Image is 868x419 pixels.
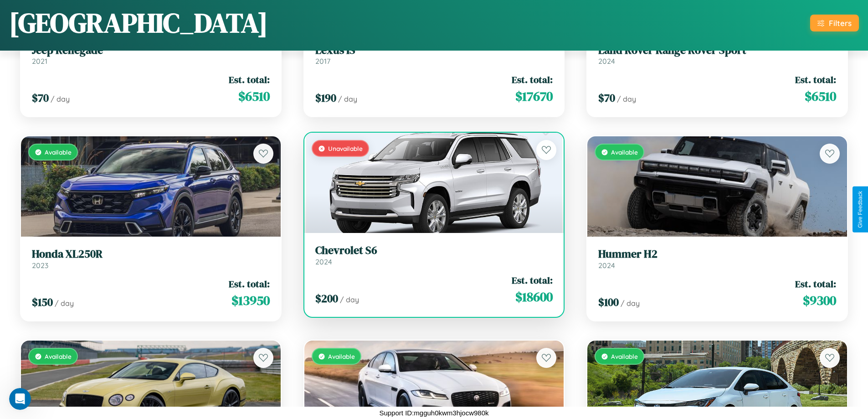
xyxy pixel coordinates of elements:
span: 2024 [315,257,332,266]
h3: Chevrolet S6 [315,244,553,257]
span: $ 6510 [805,87,836,105]
span: $ 70 [32,90,49,105]
span: Est. total: [229,277,270,290]
div: Filters [829,18,852,28]
span: $ 9300 [803,291,836,310]
h3: Land Rover Range Rover Sport [598,44,836,57]
span: / day [617,94,636,103]
a: Hummer H22024 [598,248,836,270]
span: 2024 [598,57,615,66]
a: Lexus IS2017 [315,44,553,66]
span: / day [340,295,359,304]
span: $ 100 [598,295,619,310]
span: Est. total: [229,73,270,86]
h3: Honda XL250R [32,248,270,261]
span: Available [611,148,638,156]
span: Est. total: [795,277,836,290]
a: Land Rover Range Rover Sport2024 [598,44,836,66]
button: Filters [810,15,859,31]
a: Honda XL250R2023 [32,248,270,270]
a: Jeep Renegade2021 [32,44,270,66]
h3: Hummer H2 [598,248,836,261]
span: 2017 [315,57,330,66]
a: Chevrolet S62024 [315,244,553,266]
span: Available [45,352,72,360]
p: Support ID: mgguh0kwm3hjocw980k [379,407,488,419]
span: Available [611,352,638,360]
h1: [GEOGRAPHIC_DATA] [9,4,268,41]
span: 2023 [32,261,48,270]
span: Unavailable [328,145,363,152]
span: 2021 [32,57,47,66]
span: Available [45,148,72,156]
span: Est. total: [512,73,553,86]
span: / day [621,299,640,308]
span: $ 200 [315,291,338,306]
span: $ 6510 [238,87,270,105]
span: / day [338,94,357,103]
span: Available [328,352,355,360]
span: 2024 [598,261,615,270]
span: / day [55,299,74,308]
span: $ 17670 [515,87,553,105]
span: Est. total: [512,274,553,287]
span: / day [51,94,70,103]
span: $ 150 [32,295,53,310]
span: $ 18600 [515,288,553,306]
div: Give Feedback [857,191,863,228]
iframe: Intercom live chat [9,388,31,410]
span: Est. total: [795,73,836,86]
span: $ 70 [598,90,615,105]
span: $ 190 [315,90,336,105]
span: $ 13950 [231,291,270,310]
